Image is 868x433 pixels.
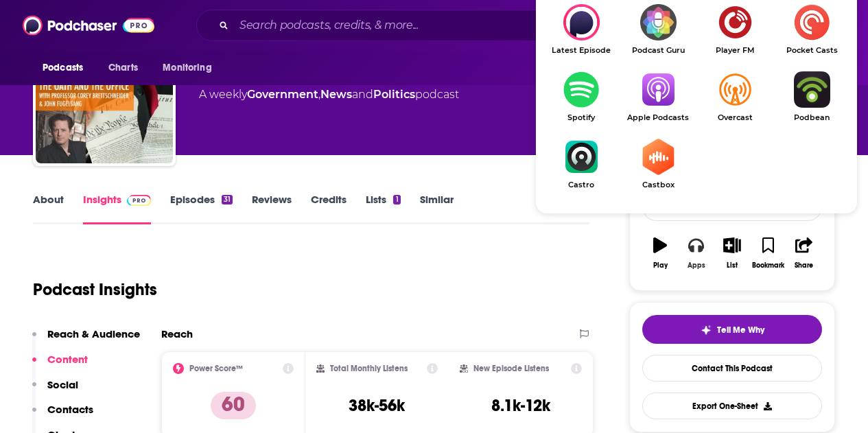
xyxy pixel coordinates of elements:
a: Player FMPlayer FM [696,4,773,55]
a: Reviews [252,193,292,224]
p: Social [47,378,78,391]
div: Play [653,261,668,270]
span: Overcast [696,113,773,122]
a: OvercastOvercast [696,71,773,122]
p: Reach & Audience [47,327,140,340]
a: Similar [420,193,454,224]
a: InsightsPodchaser Pro [83,193,151,224]
h1: Podcast Insights [33,279,157,300]
h2: Reach [161,327,193,340]
div: Apps [688,261,705,270]
div: 1 [393,195,400,204]
p: Contacts [47,403,93,416]
button: Bookmark [750,229,786,278]
span: Latest Episode [543,46,620,55]
img: Podchaser Pro [127,195,151,206]
button: open menu [153,55,229,81]
div: Search podcasts, credits, & more... [196,10,712,41]
div: 31 [222,195,233,204]
a: CastboxCastbox [620,139,696,189]
span: Pocket Casts [773,46,850,55]
button: Contacts [32,403,93,428]
button: Share [786,229,822,278]
a: About [33,193,64,224]
input: Search podcasts, credits, & more... [234,14,588,36]
span: , [318,88,320,101]
a: Charts [99,55,146,81]
h2: Power Score™ [189,364,243,373]
h2: New Episode Listens [473,364,549,373]
a: Pocket CastsPocket Casts [773,4,850,55]
h2: Total Monthly Listens [330,364,408,373]
button: open menu [33,55,101,81]
a: SpotifySpotify [543,71,620,122]
div: Share [795,261,813,270]
div: A weekly podcast [199,86,459,103]
span: Podcast Guru [620,46,696,55]
img: Podchaser - Follow, Share and Rate Podcasts [23,12,154,38]
span: and [352,88,373,101]
a: CastroCastro [543,139,620,189]
a: Government [247,88,318,101]
h3: 38k-56k [349,395,405,416]
p: Content [47,353,88,366]
a: Contact This Podcast [642,355,822,382]
span: Castbox [620,180,696,189]
a: Politics [373,88,415,101]
button: tell me why sparkleTell Me Why [642,315,822,344]
a: Lists1 [366,193,400,224]
span: Castro [543,180,620,189]
div: The Oath and The Office on Latest Episode [543,4,620,55]
a: PodbeanPodbean [773,71,850,122]
button: List [714,229,750,278]
span: Podbean [773,113,850,122]
div: Bookmark [752,261,784,270]
span: Player FM [696,46,773,55]
button: Play [642,229,678,278]
button: Reach & Audience [32,327,140,353]
a: Apple PodcastsApple Podcasts [620,71,696,122]
button: Social [32,378,78,403]
span: Charts [108,58,138,78]
span: Spotify [543,113,620,122]
button: Content [32,353,88,378]
img: The Oath and The Office [36,26,173,163]
span: Podcasts [43,58,83,78]
a: Credits [311,193,347,224]
p: 60 [211,392,256,419]
span: Tell Me Why [717,325,764,336]
span: Monitoring [163,58,211,78]
img: tell me why sparkle [701,325,712,336]
a: Podcast GuruPodcast Guru [620,4,696,55]
button: Apps [678,229,714,278]
span: Apple Podcasts [620,113,696,122]
div: List [727,261,738,270]
a: News [320,88,352,101]
a: Episodes31 [170,193,233,224]
button: Export One-Sheet [642,393,822,419]
h3: 8.1k-12k [491,395,550,416]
